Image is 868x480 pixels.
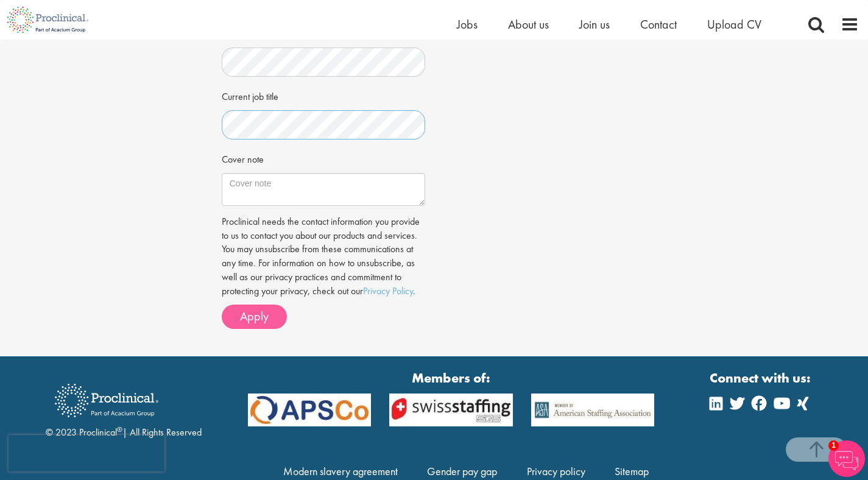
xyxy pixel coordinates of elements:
[222,86,278,104] label: Current job title
[828,440,839,451] span: 1
[240,308,269,324] span: Apply
[222,305,287,329] button: Apply
[248,369,655,387] strong: Members of:
[427,464,497,478] a: Gender pay gap
[615,464,649,478] a: Sitemap
[527,464,585,478] a: Privacy policy
[380,394,521,426] img: APSCo
[46,375,168,426] img: Proclinical Recruitment
[640,16,677,32] a: Contact
[710,369,813,387] strong: Connect with us:
[46,375,202,440] div: © 2023 Proclinical | All Rights Reserved
[117,425,122,434] sup: ®
[239,394,380,426] img: APSCo
[707,16,761,32] a: Upload CV
[283,464,398,478] a: Modern slavery agreement
[579,16,610,32] a: Join us
[522,394,663,426] img: APSCo
[828,440,865,477] img: Chatbot
[457,16,478,32] a: Jobs
[222,149,264,167] label: Cover note
[9,435,164,471] iframe: reCAPTCHA
[222,215,425,298] p: Proclinical needs the contact information you provide to us to contact you about our products and...
[363,284,413,297] a: Privacy Policy
[508,16,549,32] a: About us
